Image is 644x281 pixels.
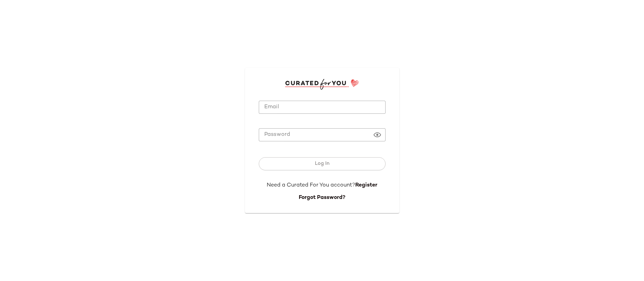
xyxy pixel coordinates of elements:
span: Need a Curated For You account? [267,182,355,188]
img: cfy_login_logo.DGdB1djN.svg [285,79,359,89]
button: Log In [259,157,386,170]
span: Log In [315,161,329,167]
a: Forgot Password? [299,195,345,201]
a: Register [355,182,377,188]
